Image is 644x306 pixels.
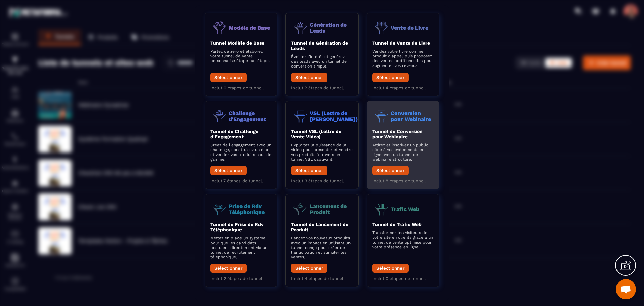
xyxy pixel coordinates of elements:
img: funnel-objective-icon [210,107,229,125]
b: Tunnel de Génération de Leads [291,40,348,51]
p: Partez de zéro et élaborez votre tunnel de vente personnalisé étape par étape. [210,49,272,63]
b: Tunnel de Prise de Rdv Téléphonique [210,222,264,232]
img: funnel-objective-icon [372,107,391,125]
p: Génération de Leads [310,21,353,33]
button: Sélectionner [291,73,327,82]
p: Exploitez la puissance de la vidéo pour présenter et vendre vos produits à travers un tunnel VSL ... [291,143,353,162]
img: funnel-objective-icon [291,107,310,125]
p: Inclut 7 étapes de tunnel. [210,178,272,183]
b: Tunnel de Challenge d'Engagement [210,129,258,139]
p: Conversion pour Webinaire [391,110,434,122]
p: Challenge d'Engagement [229,110,272,122]
p: Créez de l'engagement avec un challenge, construisez un élan et vendez vos produits haut de gamme. [210,143,272,162]
p: Inclut 2 étapes de tunnel. [291,85,353,90]
p: Inclut 0 étapes de tunnel. [210,85,272,90]
img: funnel-objective-icon [291,200,310,218]
img: funnel-objective-icon [210,18,229,37]
p: Prise de Rdv Téléphonique [229,203,272,215]
b: Tunnel de Lancement de Produit [291,222,348,232]
button: Sélectionner [372,264,409,273]
p: Inclut 3 étapes de tunnel. [291,178,353,183]
p: Modèle de Base [229,25,270,31]
p: Attirez et inscrivez un public ciblé à vos événements en ligne avec un tunnel de webinaire struct... [372,143,434,162]
b: Tunnel VSL (Lettre de Vente Vidéo) [291,129,341,139]
p: Vente de Livre [391,25,428,31]
img: funnel-objective-icon [291,18,310,37]
button: Sélectionner [210,73,247,82]
p: Inclut 0 étapes de tunnel. [372,276,434,281]
p: Trafic Web [391,206,419,212]
button: Sélectionner [372,73,409,82]
p: Transformez les visiteurs de votre site en clients grâce à un tunnel de vente optimisé pour votre... [372,230,434,249]
div: Ouvrir le chat [616,279,636,299]
p: Lancement de Produit [310,203,353,215]
p: VSL (Lettre de [PERSON_NAME]) [310,110,358,122]
p: Éveillez l'intérêt et générez des leads avec un tunnel de conversion simple. [291,54,353,69]
img: funnel-objective-icon [372,18,391,37]
p: Inclut 4 étapes de tunnel. [291,276,353,281]
b: Tunnel de Trafic Web [372,222,422,227]
b: Tunnel de Vente de Livre [372,40,430,46]
b: Tunnel de Conversion pour Webinaire [372,129,423,139]
img: funnel-objective-icon [210,200,229,218]
p: Inclut 2 étapes de tunnel. [210,276,272,281]
p: Lancez vos nouveaux produits avec un impact en utilisant un tunnel conçu pour créer de l'anticipa... [291,236,353,259]
button: Sélectionner [291,166,327,175]
b: Tunnel Modèle de Base [210,40,264,46]
button: Sélectionner [210,166,247,175]
button: Sélectionner [210,264,247,273]
p: Mettez en place un système pour que les candidats postulent directement via un tunnel de recrutem... [210,236,272,259]
p: Vendez votre livre comme produit d'appel puis proposez des ventes additionnelles pour augmenter v... [372,49,434,68]
button: Sélectionner [291,264,327,273]
p: Inclut 8 étapes de tunnel. [372,178,434,183]
button: Sélectionner [372,166,409,175]
p: Inclut 4 étapes de tunnel. [372,85,434,90]
img: funnel-objective-icon [372,200,391,218]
